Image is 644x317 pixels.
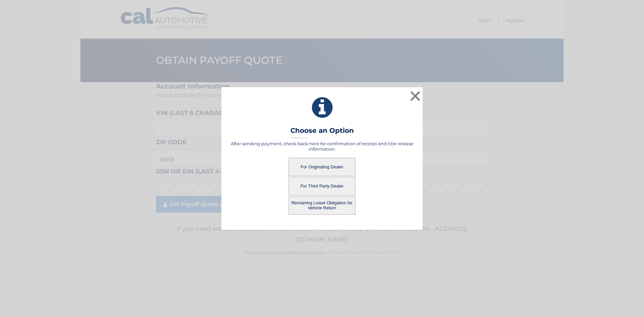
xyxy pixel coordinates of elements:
[290,126,354,138] h3: Choose an Option
[288,177,356,195] button: For Third Party Dealer
[230,141,414,152] h5: After sending payment, check back here for confirmation of receipt and title release information.
[288,158,356,176] button: For Originating Dealer
[409,89,422,103] button: ×
[288,196,356,215] button: Remaining Lease Obligation for Vehicle Return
